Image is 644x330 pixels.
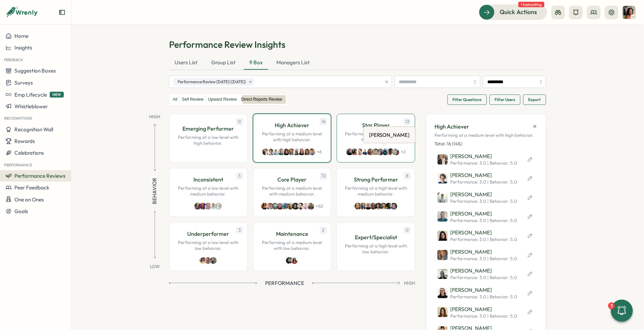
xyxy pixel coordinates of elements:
[14,103,48,110] span: Whistleblower
[277,203,284,210] img: Naomi Gotts
[244,56,268,70] div: 9 Box
[169,38,546,51] h1: Performance Review Insights
[451,248,517,256] p: [PERSON_NAME]
[262,148,269,155] img: Hannah Saunders
[380,203,387,210] img: Rosie Teo
[14,173,65,179] span: Performance Reviews
[404,173,411,179] span: 8
[236,173,243,179] span: 5
[320,118,327,125] span: 16
[523,95,546,105] button: Export
[382,148,389,155] img: Elise McInnes
[187,230,229,238] p: Underperformer
[292,203,299,210] img: Ben Cruttenden
[344,243,408,255] p: Performing at a high level with low behavior.
[451,172,517,179] p: [PERSON_NAME]
[438,250,448,260] img: Harriet Stewart
[278,148,285,155] img: Tomas Liepis
[271,56,315,70] div: Managers List
[438,229,517,243] a: Lauren Hymanson[PERSON_NAME]Performance: 3.0 | Behavior: 5.0
[194,203,201,210] img: Marco
[438,269,448,279] img: Damien Glista
[451,313,517,319] span: Performance: 3.0 | Behavior : 5.0
[14,150,44,156] span: Celebrations
[387,148,394,155] img: Larry Sule-Balogun
[276,230,308,238] p: Maintenance
[451,294,517,300] span: Performance: 3.0 | Behavior : 5.0
[261,203,268,210] img: Emily Thompson
[59,9,65,16] button: Expand sidebar
[260,240,324,252] p: Performing at a medium level with low behavior.
[210,203,217,210] img: Thomas Clark
[320,227,327,234] span: 2
[528,95,541,104] span: Export
[495,95,515,104] span: Filter Users
[393,148,399,155] img: Noor ul ain
[14,67,56,74] span: Suggestion Boxes
[298,148,305,155] img: Sara Knott
[438,288,448,298] img: Sara Knott
[171,95,179,104] label: All
[320,173,327,179] span: 72
[215,203,222,210] img: Luc
[206,95,239,104] label: Upward Review
[273,148,279,155] img: Joshua Sim
[518,2,545,7] span: 1 task waiting
[360,203,367,210] img: Hanna Smith
[176,185,240,197] p: Performing at a low level with medium behavior.
[438,231,448,241] img: Lauren Hymanson
[365,203,372,210] img: Laurie Dunn
[297,203,304,210] img: Jay Cowle
[260,131,324,143] p: Performing at a medium level with high behavior.
[291,257,298,264] img: Kavita Thomas
[317,149,322,155] p: + 6
[176,240,240,252] p: Performing at a low level with low behavior.
[438,307,448,317] img: Stephanie Yeaman
[438,191,517,205] a: Joshua Sim[PERSON_NAME]Performance: 3.0 | Behavior: 5.0
[391,203,397,210] img: Gerome Braddock
[451,267,517,275] p: [PERSON_NAME]
[448,95,487,105] button: Filter Questions
[150,261,160,270] p: Low
[404,227,411,234] span: 0
[451,179,517,185] span: Performance: 3.0 | Behavior : 5.0
[375,203,382,210] img: Arron Jennings
[355,233,397,242] p: Expert/Specialist
[438,154,448,165] img: Hannah Saunders
[14,196,44,203] span: One on Ones
[265,279,304,287] span: Performance
[451,191,517,198] p: [PERSON_NAME]
[302,203,309,210] img: Martyn Fagg
[451,153,517,160] p: [PERSON_NAME]
[479,4,547,20] button: Quick Actions
[438,173,448,184] img: Joe Barber
[205,203,212,210] img: Max Shuter
[608,302,615,309] div: 3
[200,257,206,264] img: Reza Salehipour
[500,8,537,16] span: Quick Actions
[286,257,293,264] img: Luke
[288,148,295,155] img: Harriet Stewart
[451,198,517,205] span: Performance: 3.0 | Behavior : 5.0
[151,178,159,204] span: Behavior
[205,257,212,264] img: Robin McDowell
[490,95,521,105] button: Filter Users
[438,267,517,281] a: Damien Glista[PERSON_NAME]Performance: 3.0 | Behavior: 5.0
[267,148,274,155] img: Joe Barber
[308,203,314,210] img: Niamh Linton
[453,95,482,104] span: Filter Questions
[287,203,294,210] img: Ines Coulon
[150,114,160,120] p: High
[182,124,234,133] p: Emerging Performer
[438,286,517,300] a: Sara Knott[PERSON_NAME]Performance: 3.0 | Behavior: 5.0
[357,148,363,155] img: Chris Hogben
[451,236,517,243] span: Performance: 3.0 | Behavior : 5.0
[236,227,243,234] span: 3
[14,126,53,133] span: Recognition Wall
[344,131,408,143] p: Performing at a high level with high behavior.
[14,208,28,214] span: Goals
[236,118,243,125] span: 0
[346,148,353,155] img: Lucy Skinner
[14,91,47,98] span: Emp Lifecycle
[50,92,64,98] span: NEW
